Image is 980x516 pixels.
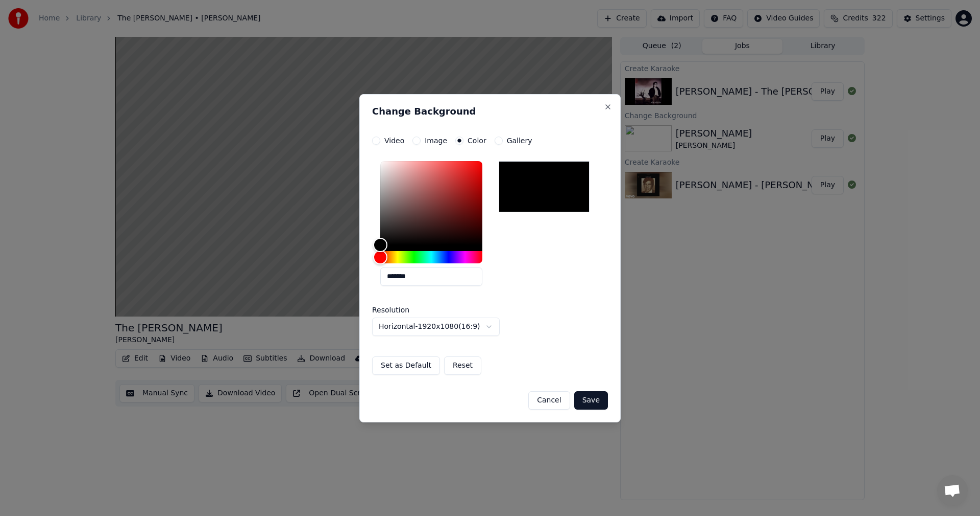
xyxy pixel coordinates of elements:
label: Gallery [507,137,532,144]
button: Save [574,391,608,410]
label: Color [468,137,486,144]
label: Resolution [372,306,474,313]
label: Video [384,137,404,144]
div: Hue [380,251,482,263]
label: Image [425,137,447,144]
h2: Change Background [372,107,608,116]
div: Color [380,161,482,245]
button: Cancel [528,391,570,410]
button: Reset [444,356,481,375]
button: Set as Default [372,356,440,375]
